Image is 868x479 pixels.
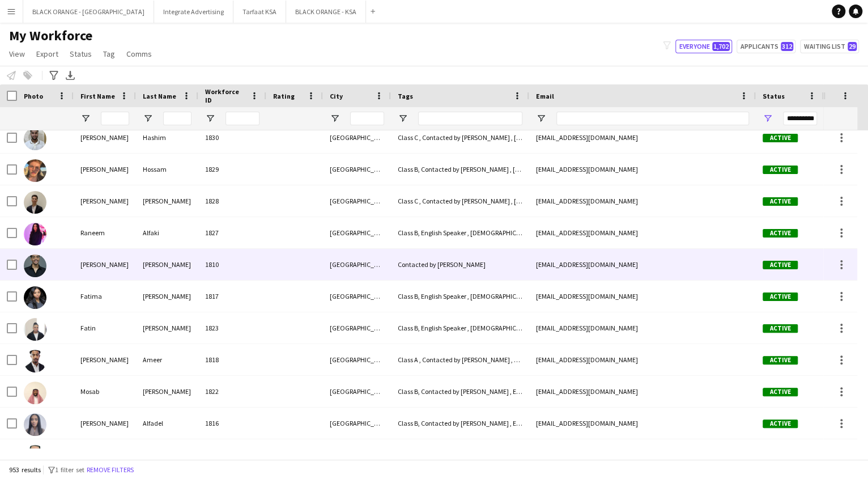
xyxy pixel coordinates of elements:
div: Class B, Contacted by [PERSON_NAME] , [DEMOGRAPHIC_DATA] Speaker [391,439,529,470]
div: Class B, English Speaker , [DEMOGRAPHIC_DATA] [391,281,529,312]
div: [EMAIL_ADDRESS][DOMAIN_NAME] [529,281,756,312]
div: 1810 [198,249,266,280]
app-action-btn: Export XLSX [63,69,77,82]
div: [GEOGRAPHIC_DATA] [323,408,391,439]
div: 1829 [198,154,266,185]
span: Active [763,134,798,142]
img: Mohammed Ameer [24,350,46,372]
div: [EMAIL_ADDRESS][DOMAIN_NAME] [529,408,756,439]
div: [GEOGRAPHIC_DATA] [323,439,391,470]
div: 1818 [198,344,266,375]
span: View [9,49,25,59]
span: Active [763,419,798,428]
div: 1817 [198,281,266,312]
div: [EMAIL_ADDRESS][DOMAIN_NAME] [529,217,756,248]
div: [EMAIL_ADDRESS][DOMAIN_NAME] [529,344,756,375]
span: Export [36,49,58,59]
img: Fatima Ahmed [24,286,46,309]
div: [PERSON_NAME] [136,376,198,407]
button: Remove filters [84,464,136,476]
span: Tags [398,92,413,100]
input: First Name Filter Input [101,112,129,125]
button: BLACK ORANGE - [GEOGRAPHIC_DATA] [23,1,154,23]
div: [EMAIL_ADDRESS][DOMAIN_NAME] [529,122,756,153]
span: Status [70,49,92,59]
div: Hashim [136,122,198,153]
div: Alfadel [136,408,198,439]
div: [GEOGRAPHIC_DATA] [323,344,391,375]
div: Class C , Contacted by [PERSON_NAME] , [DEMOGRAPHIC_DATA] Speaker [391,185,529,217]
div: [GEOGRAPHIC_DATA] [323,249,391,280]
div: [PERSON_NAME] [74,154,136,185]
div: [PERSON_NAME] [136,312,198,344]
img: Omar Hosny [24,445,46,468]
div: [EMAIL_ADDRESS][DOMAIN_NAME] [529,249,756,280]
div: [GEOGRAPHIC_DATA] [323,154,391,185]
div: Class B, English Speaker , [DEMOGRAPHIC_DATA] [391,312,529,344]
div: [EMAIL_ADDRESS][DOMAIN_NAME] [529,312,756,344]
span: Tag [103,49,115,59]
div: [GEOGRAPHIC_DATA] [323,281,391,312]
span: 312 [781,42,793,51]
span: Status [763,92,785,100]
div: Class A , Contacted by [PERSON_NAME] , English Speaker , Khaleeji Profile , [DEMOGRAPHIC_DATA] [391,344,529,375]
a: Comms [122,46,156,61]
span: Last Name [143,92,176,100]
div: [EMAIL_ADDRESS][DOMAIN_NAME] [529,185,756,217]
div: Alfaki [136,217,198,248]
span: My Workforce [9,27,92,44]
div: [GEOGRAPHIC_DATA] [323,217,391,248]
span: Email [536,92,554,100]
a: Status [65,46,96,61]
div: [PERSON_NAME] [136,185,198,217]
button: Integrate Advertising [154,1,233,23]
div: 1816 [198,408,266,439]
div: [GEOGRAPHIC_DATA] [323,122,391,153]
div: [GEOGRAPHIC_DATA] [323,312,391,344]
span: First Name [80,92,115,100]
button: Tarfaat KSA [233,1,286,23]
a: Tag [99,46,120,61]
span: 1,702 [712,42,730,51]
span: Comms [126,49,152,59]
img: Ahmed Hossam [24,159,46,182]
span: 29 [848,42,857,51]
a: View [5,46,29,61]
input: Workforce ID Filter Input [225,112,259,125]
span: Active [763,388,798,396]
div: [PERSON_NAME] [74,185,136,217]
div: 1822 [198,376,266,407]
span: City [330,92,343,100]
span: Photo [24,92,43,100]
span: Active [763,324,798,333]
div: Class B, English Speaker , [DEMOGRAPHIC_DATA] [391,217,529,248]
button: Open Filter Menu [763,113,773,124]
button: Open Filter Menu [536,113,546,124]
input: Tags Filter Input [418,112,522,125]
div: [EMAIL_ADDRESS][DOMAIN_NAME] [529,376,756,407]
input: City Filter Input [350,112,384,125]
div: Class B, Contacted by [PERSON_NAME] , [DEMOGRAPHIC_DATA] Speaker [391,154,529,185]
span: Workforce ID [205,87,246,104]
button: Open Filter Menu [398,113,408,124]
input: Last Name Filter Input [163,112,192,125]
div: Hossam [136,154,198,185]
img: Mosab Mohamed [24,381,46,404]
div: 1823 [198,312,266,344]
span: 1 filter set [55,465,84,474]
span: Active [763,261,798,269]
img: Abdullah Hashim [24,128,46,150]
div: Fatima [74,281,136,312]
div: 1830 [198,122,266,153]
button: Everyone1,702 [675,40,732,53]
button: Applicants312 [737,40,795,53]
div: Fatin [74,312,136,344]
div: [GEOGRAPHIC_DATA] [323,185,391,217]
div: Class C , Contacted by [PERSON_NAME] , [DEMOGRAPHIC_DATA] [391,122,529,153]
div: [PERSON_NAME] [74,439,136,470]
div: Class B, Contacted by [PERSON_NAME] , English Speaker , [DEMOGRAPHIC_DATA] [391,408,529,439]
app-action-btn: Advanced filters [47,69,61,82]
div: [PERSON_NAME] [74,344,136,375]
img: Nisreen Alfadel [24,413,46,436]
button: Open Filter Menu [205,113,215,124]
